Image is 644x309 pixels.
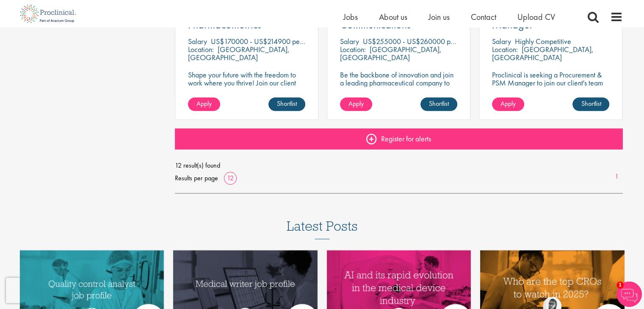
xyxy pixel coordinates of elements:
[611,172,623,182] a: 1
[196,99,212,108] span: Apply
[287,219,358,239] h3: Latest Posts
[492,97,524,111] a: Apply
[492,44,518,54] span: Location:
[224,174,237,182] a: 12
[515,36,571,46] p: Highly Competitive
[379,11,407,22] a: About us
[517,11,555,22] a: Upload CV
[340,44,442,62] p: [GEOGRAPHIC_DATA], [GEOGRAPHIC_DATA]
[363,36,477,46] p: US$255000 - US$260000 per annum
[188,97,220,111] a: Apply
[340,9,457,30] a: Director Global Scientific Communications
[492,36,511,46] span: Salary
[188,71,305,103] p: Shape your future with the freedom to work where you thrive! Join our client with this Director p...
[211,36,323,46] p: US$170000 - US$214900 per annum
[188,36,207,46] span: Salary
[175,128,623,149] a: Register for alerts
[268,97,305,111] a: Shortlist
[175,159,623,172] span: 12 result(s) found
[471,11,496,22] a: Contact
[188,44,290,62] p: [GEOGRAPHIC_DATA], [GEOGRAPHIC_DATA]
[572,97,609,111] a: Shortlist
[340,97,372,111] a: Apply
[500,99,516,108] span: Apply
[175,172,218,185] span: Results per page
[492,44,594,62] p: [GEOGRAPHIC_DATA], [GEOGRAPHIC_DATA]
[188,9,305,30] a: Director of Pharmacometrics
[616,281,642,307] img: Chatbot
[340,71,457,111] p: Be the backbone of innovation and join a leading pharmaceutical company to help keep life-changin...
[348,99,364,108] span: Apply
[492,9,609,30] a: Procurement & PSM Manager
[6,278,114,303] iframe: reCAPTCHA
[188,44,214,54] span: Location:
[343,11,358,22] a: Jobs
[340,36,359,46] span: Salary
[340,44,366,54] span: Location:
[492,71,609,95] p: Proclinical is seeking a Procurement & PSM Manager to join our client's team in [GEOGRAPHIC_DATA].
[616,281,624,289] span: 1
[428,11,450,22] a: Join us
[420,97,457,111] a: Shortlist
